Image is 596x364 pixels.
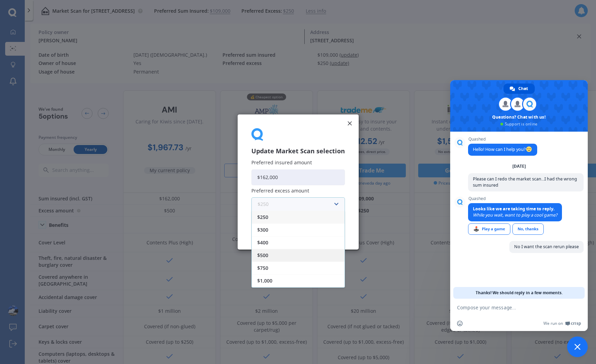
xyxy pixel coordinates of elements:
[251,187,309,194] span: Preferred excess amount
[257,278,272,283] span: $1,000
[518,84,528,94] span: Chat
[251,147,345,155] h3: Update Market Scan selection
[473,206,555,212] span: Looks like we are taking time to reply.
[468,137,537,142] span: Quashed
[257,215,268,220] span: $250
[473,226,479,232] span: 🕹️
[257,240,268,245] span: $400
[512,223,544,235] div: No, thanks
[543,321,563,326] span: We run on
[514,244,579,250] span: No I want the scan rerun please
[468,196,562,201] span: Quashed
[457,305,566,311] textarea: Compose your message...
[476,287,563,299] span: Thanks! We should reply in a few moments.
[257,253,268,258] span: $500
[257,266,268,271] span: $750
[512,164,526,168] div: [DATE]
[251,169,345,185] input: Enter amount
[473,176,577,188] span: Please can I redo the market scan...I had the wrong sum insured
[571,321,581,326] span: Crisp
[473,146,532,152] span: Hello! How can I help you?
[567,337,588,357] div: Close chat
[257,228,268,232] span: $300
[251,159,312,166] span: Preferred insured amount
[543,321,581,326] a: We run onCrisp
[457,321,463,326] span: Insert an emoji
[473,212,557,218] span: While you wait, want to play a cool game?
[503,84,535,94] div: Chat
[468,223,510,235] div: Play a game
